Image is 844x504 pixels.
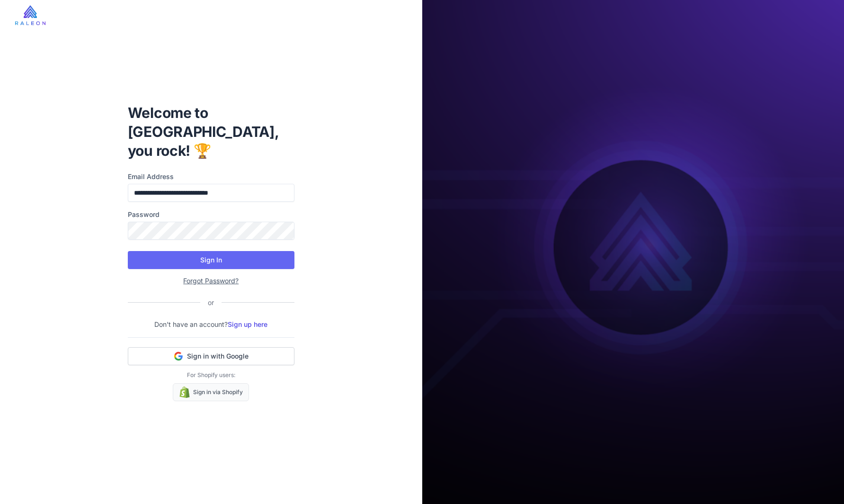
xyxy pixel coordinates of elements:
div: or [200,297,222,308]
button: Sign in with Google [128,347,294,365]
button: Sign In [128,251,294,269]
img: raleon-logo-whitebg.9aac0268.jpg [15,5,45,25]
a: Sign up here [228,320,267,328]
p: Don't have an account? [128,319,294,330]
label: Email Address [128,171,294,182]
h1: Welcome to [GEOGRAPHIC_DATA], you rock! 🏆 [128,103,294,160]
p: For Shopify users: [128,371,294,379]
span: Sign in with Google [187,351,249,361]
label: Password [128,209,294,220]
a: Sign in via Shopify [173,383,249,401]
a: Forgot Password? [183,277,239,285]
